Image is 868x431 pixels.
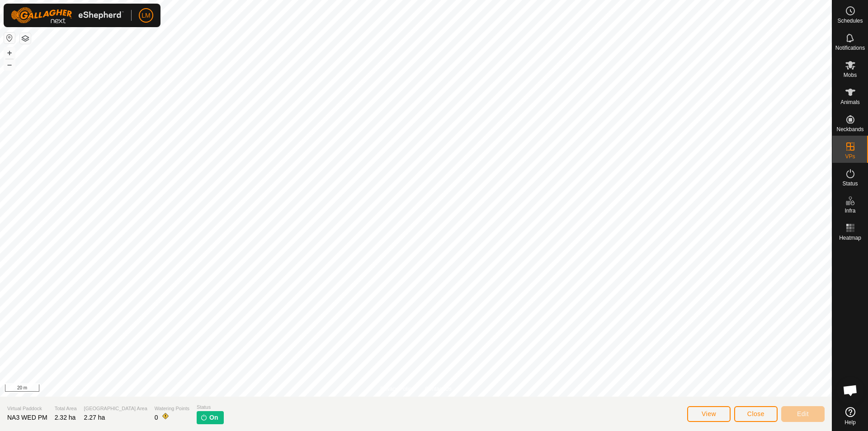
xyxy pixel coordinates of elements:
a: Privacy Policy [380,385,414,393]
span: Animals [840,99,860,105]
button: Reset Map [4,33,15,43]
span: NA3 WED PM [7,414,47,421]
button: + [4,47,15,58]
span: Help [844,420,856,425]
span: Status [197,403,223,411]
span: Schedules [837,18,863,24]
span: 2.27 ha [84,414,105,421]
span: Virtual Paddock [7,405,47,412]
span: VPs [845,154,855,159]
span: 0 [155,414,158,421]
span: Mobs [844,72,857,78]
span: Status [842,181,858,186]
span: [GEOGRAPHIC_DATA] Area [84,405,147,412]
button: Close [734,406,778,422]
span: Edit [797,410,809,417]
span: 2.32 ha [55,414,76,421]
span: Neckbands [836,127,863,132]
span: LM [142,11,150,20]
span: Notifications [835,45,865,51]
span: Watering Points [155,405,189,412]
a: Contact Us [425,385,452,393]
span: On [209,413,218,422]
span: Close [747,410,764,417]
img: Gallagher Logo [11,7,124,24]
button: – [4,59,15,70]
button: View [687,406,731,422]
span: Total Area [55,405,77,412]
a: Help [832,403,868,429]
button: Edit [781,406,825,422]
span: Infra [844,208,855,213]
button: Map Layers [20,33,31,44]
div: Open chat [837,377,864,404]
img: turn-on [200,414,208,421]
span: Heatmap [839,235,861,241]
span: View [702,410,716,417]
